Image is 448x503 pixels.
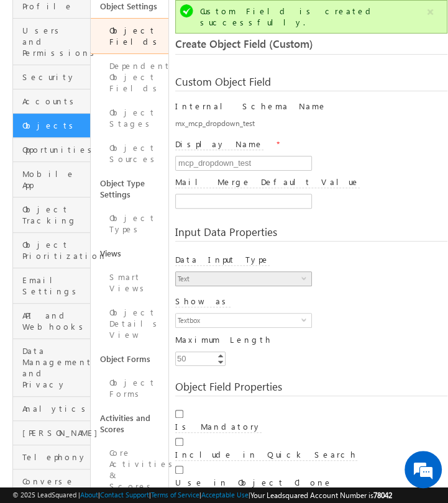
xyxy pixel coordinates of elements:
[91,242,168,265] a: Views
[13,421,90,445] a: [PERSON_NAME]
[175,449,357,461] label: Include in Quick Search
[91,18,168,54] a: Object Fields
[91,347,168,371] a: Object Forms
[13,197,90,233] a: Object Tracking
[22,451,87,463] span: Telephony
[13,397,90,421] a: Analytics
[13,445,90,469] a: Telephony
[13,304,90,339] a: API and Webhooks
[175,176,360,188] label: Mail Merge Default Value
[16,115,227,372] textarea: Type your message and hit 'Enter'
[22,427,87,438] span: [PERSON_NAME]
[22,403,87,414] span: Analytics
[175,334,447,345] label: Maximum Length
[13,138,90,162] a: Opportunities
[22,25,87,58] span: Users and Permissions
[175,227,447,242] div: Input Data Properties
[175,477,332,489] label: Use in Object Clone
[373,491,392,500] span: 78042
[22,274,87,297] span: Email Settings
[80,491,98,499] a: About
[13,162,90,197] a: Mobile App
[169,383,226,399] em: Start Chat
[176,272,301,286] span: Text
[301,275,311,281] span: select
[91,441,168,499] a: Core Activities & Scores
[22,1,87,12] span: Profile
[91,206,168,242] a: Object Types
[91,265,168,301] a: Smart Views
[22,310,87,332] span: API and Webhooks
[21,65,52,81] img: d_60004797649_company_0_60004797649
[91,136,168,171] a: Object Sources
[13,89,90,114] a: Accounts
[175,101,447,118] div: Internal Schema Name
[200,6,425,28] div: Custom Field is created successfully.
[175,421,262,432] a: Is Mandatory
[175,76,447,91] div: Custom Object Field
[91,371,168,406] a: Object Forms
[250,491,392,500] span: Your Leadsquared Account Number is
[175,37,313,51] span: Create Object Field (Custom)
[91,171,168,206] a: Object Type Settings
[22,476,87,487] span: Converse
[175,176,360,187] a: Mail Merge Default Value
[22,96,87,107] span: Accounts
[216,352,226,358] a: Increment
[22,168,87,191] span: Mobile App
[22,239,87,261] span: Object Prioritization
[175,254,270,266] label: Data Input Type
[175,138,263,150] label: Display Name
[216,358,226,365] a: Decrement
[175,381,447,396] div: Object Field Properties
[175,138,273,149] a: Display Name
[175,421,262,433] label: Is Mandatory
[91,301,168,347] a: Object Details View
[13,339,90,397] a: Data Management and Privacy
[12,489,392,501] span: © 2025 LeadSquared | | | | |
[100,491,149,499] a: Contact Support
[22,204,87,226] span: Object Tracking
[22,120,87,131] span: Objects
[91,101,168,136] a: Object Stages
[22,345,87,390] span: Data Management and Privacy
[175,477,332,487] a: Use in Object Clone
[175,449,357,460] a: Include in Quick Search
[22,71,87,83] span: Security
[91,406,168,441] a: Activities and Scores
[175,296,231,307] label: Show as
[22,144,87,155] span: Opportunities
[91,54,168,101] a: Dependent Object Fields
[65,65,209,81] div: Chat with us now
[176,314,301,327] span: Textbox
[175,296,231,306] a: Show as
[13,114,90,138] a: Objects
[201,491,249,499] a: Acceptable Use
[301,317,311,322] span: select
[13,469,90,494] a: Converse
[13,233,90,268] a: Object Prioritization
[13,19,90,65] a: Users and Permissions
[175,254,270,265] a: Data Input Type
[175,118,447,135] div: mx_mcp_dropdown_test
[204,6,234,36] div: Minimize live chat window
[13,65,90,89] a: Security
[175,351,188,366] div: 50
[151,491,199,499] a: Terms of Service
[13,268,90,304] a: Email Settings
